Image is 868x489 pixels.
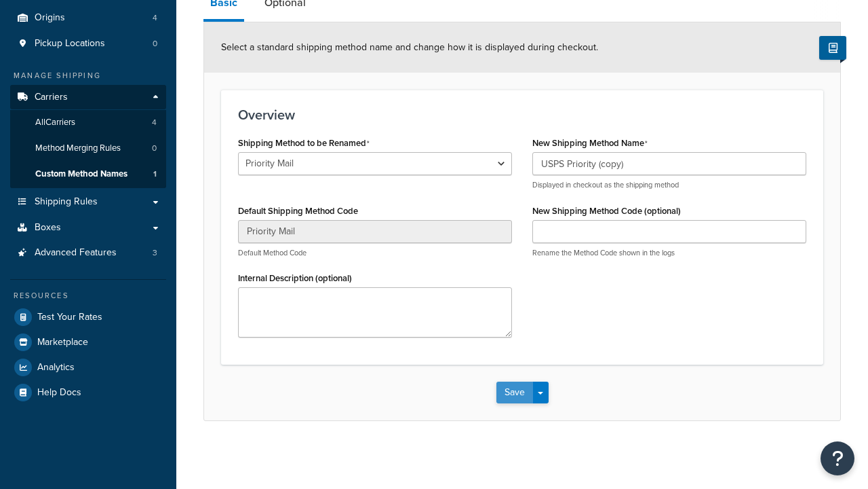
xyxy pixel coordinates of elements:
[35,12,65,24] span: Origins
[35,92,68,103] span: Carriers
[37,337,88,348] span: Marketplace
[10,215,166,240] a: Boxes
[35,168,127,180] span: Custom Method Names
[10,330,166,355] a: Marketplace
[10,85,166,188] li: Carriers
[153,168,157,180] span: 1
[35,222,61,234] span: Boxes
[152,143,157,154] span: 0
[496,382,533,403] button: Save
[10,290,166,302] div: Resources
[238,273,352,283] label: Internal Description (optional)
[532,248,806,258] p: Rename the Method Code shown in the logs
[238,248,512,258] p: Default Method Code
[221,40,598,54] span: Select a standard shipping method name and change how it is displayed during checkout.
[10,31,166,56] li: Pickup Locations
[35,117,75,128] span: All Carriers
[532,206,681,216] label: New Shipping Method Code (optional)
[37,362,75,374] span: Analytics
[10,70,166,81] div: Manage Shipping
[35,143,121,154] span: Method Merging Rules
[35,247,117,259] span: Advanced Features
[10,305,166,329] a: Test Your Rates
[37,312,102,323] span: Test Your Rates
[10,355,166,380] a: Analytics
[10,240,166,266] li: Advanced Features
[532,138,648,149] label: New Shipping Method Name
[10,136,166,161] a: Method Merging Rules0
[10,5,166,31] a: Origins4
[10,240,166,266] a: Advanced Features3
[10,31,166,56] a: Pickup Locations0
[10,136,166,161] li: Method Merging Rules
[10,162,166,187] a: Custom Method Names1
[153,38,157,50] span: 0
[153,12,157,24] span: 4
[10,5,166,31] li: Origins
[238,206,358,216] label: Default Shipping Method Code
[35,196,98,208] span: Shipping Rules
[10,110,166,135] a: AllCarriers4
[819,36,846,60] button: Show Help Docs
[10,380,166,405] a: Help Docs
[10,85,166,110] a: Carriers
[153,247,157,259] span: 3
[821,441,854,475] button: Open Resource Center
[532,180,806,190] p: Displayed in checkout as the shipping method
[10,162,166,187] li: Custom Method Names
[238,138,370,149] label: Shipping Method to be Renamed
[238,107,806,122] h3: Overview
[152,117,157,128] span: 4
[10,189,166,215] a: Shipping Rules
[37,387,81,399] span: Help Docs
[35,38,105,50] span: Pickup Locations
